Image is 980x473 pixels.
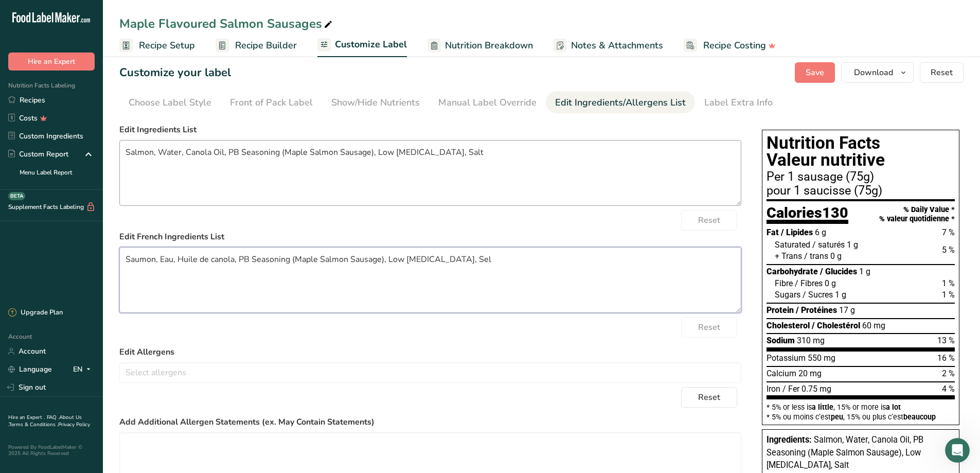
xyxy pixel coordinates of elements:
span: 60 mg [862,321,885,330]
a: FAQ . [47,414,59,421]
label: Edit French Ingredients List [119,231,741,243]
span: 16 % [937,353,955,363]
div: How to Print Your Labels & Choose the Right Printer [21,313,172,335]
span: 6 g [815,227,826,237]
div: Rachelle [46,173,77,184]
span: / Cholestérol [812,321,860,330]
span: / trans [804,251,828,261]
span: Search for help [21,241,83,252]
button: Reset [681,387,737,408]
span: / Sucres [803,290,833,300]
span: Reset [698,391,720,404]
span: 1 % [942,278,955,288]
span: / Lipides [781,227,813,237]
span: Reset [698,321,720,334]
div: How to Print Your Labels & Choose the Right Printer [15,309,191,339]
div: Calories [767,205,848,224]
div: Send us a message [10,198,195,226]
span: / Glucides [820,267,857,276]
span: News [170,347,190,354]
div: • 4h ago [79,173,108,184]
img: Profile image for Rachelle [21,163,42,183]
p: How can we help? [21,108,185,126]
a: Nutrition Breakdown [427,34,533,57]
div: Edit Ingredients/Allergens List [555,96,686,110]
span: Home [14,347,37,354]
span: 1 % [942,290,955,300]
span: + Trans [775,251,802,261]
section: * 5% or less is , 15% or more is [767,399,955,421]
span: 17 g [839,305,855,315]
span: Protein [767,305,794,315]
span: Sorry, [DATE] we were very busy. The name of the recipe is PB Seasoning (Maple Salmon Sausages). ... [46,163,451,171]
div: Hire an Expert Services [21,294,172,305]
img: logo [21,23,102,33]
a: Recipe Setup [119,34,195,57]
h1: Customize your label [119,64,231,81]
div: BETA [8,192,25,200]
button: Messages [51,321,103,362]
div: pour 1 saucisse (75g) [767,185,955,197]
label: Edit Allergens [119,346,741,358]
span: a little [812,403,833,411]
div: Custom Report [8,149,68,160]
div: EN [73,363,95,376]
span: Fat [767,227,779,237]
label: Add Additional Allergen Statements (ex. May Contain Statements) [119,416,741,428]
button: Search for help [15,236,191,256]
span: a lot [886,403,901,411]
span: Iron [767,384,780,394]
span: 310 mg [797,336,825,345]
span: 0 g [825,278,836,288]
a: Hire an Expert . [8,414,45,421]
div: How Subscription Upgrades Work on [DOMAIN_NAME] [21,265,172,286]
div: Powered By FoodLabelMaker © 2025 All Rights Reserved [8,444,95,457]
span: Cholesterol [767,321,810,330]
input: Select allergens [120,364,741,380]
span: Customize Label [335,38,407,51]
div: Recent messageProfile image for RachelleSorry, [DATE] we were very busy. The name of the recipe i... [10,138,195,192]
button: Help [103,321,154,362]
div: Send us a message [21,206,172,217]
span: 1 g [847,240,858,250]
h1: Nutrition Facts Valeur nutritive [767,134,955,169]
span: Reset [931,66,953,79]
button: Reset [920,62,964,83]
span: Recipe Builder [235,39,297,52]
div: Hire an Expert Services [15,290,191,309]
span: 0.75 mg [801,384,831,394]
span: 550 mg [808,353,835,363]
a: Recipe Builder [216,34,297,57]
div: % Daily Value * % valeur quotidienne * [879,205,955,223]
span: Sodium [767,336,795,345]
a: Language [8,360,52,378]
div: Manual Label Override [438,96,537,110]
span: 7 % [942,227,955,237]
span: / Fer [782,384,799,394]
span: 4 % [942,384,955,394]
span: Recipe Setup [139,39,195,52]
div: Maple Flavoured Salmon Sausages [119,14,334,33]
span: 1 g [859,267,870,276]
span: 130 [822,204,848,221]
span: Messages [60,347,95,354]
span: 13 % [937,336,955,345]
img: Profile image for Rachelle [162,16,182,37]
button: Reset [681,210,737,231]
span: Notes & Attachments [571,39,663,52]
div: * 5% ou moins c’est , 15% ou plus c’est [767,413,955,421]
span: Reset [698,214,720,226]
button: News [154,321,206,362]
div: How Subscription Upgrades Work on [DOMAIN_NAME] [15,260,191,290]
span: peu [831,413,843,421]
button: Hire an Expert [8,52,95,71]
div: Label Extra Info [704,96,773,110]
span: / Fibres [795,278,823,288]
span: Sugars [775,290,800,300]
a: Customize Label [317,33,407,58]
div: Profile image for RachelleSorry, [DATE] we were very busy. The name of the recipe is PB Seasoning... [11,154,195,192]
span: 5 % [942,245,955,255]
span: / saturés [812,240,845,250]
button: Reset [681,317,737,338]
span: Fibre [775,278,793,288]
